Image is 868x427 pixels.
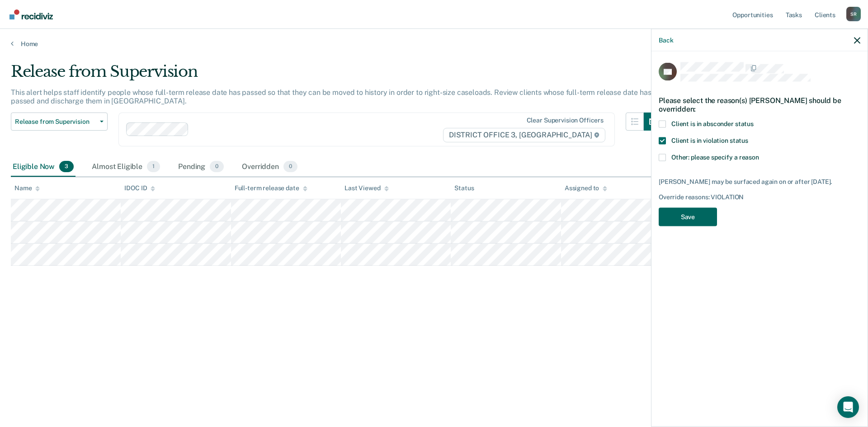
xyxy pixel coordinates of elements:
[240,157,299,177] div: Overridden
[90,157,162,177] div: Almost Eligible
[283,161,297,173] span: 0
[671,136,748,144] span: Client is in violation status
[11,62,662,88] div: Release from Supervision
[659,89,860,120] div: Please select the reason(s) [PERSON_NAME] should be overridden:
[837,396,859,418] div: Open Intercom Messenger
[235,184,307,192] div: Full-term release date
[210,161,224,173] span: 0
[124,184,155,192] div: IDOC ID
[671,153,759,160] span: Other: please specify a reason
[659,36,673,44] button: Back
[659,193,860,201] div: Override reasons: VIOLATION
[11,157,75,177] div: Eligible Now
[14,184,40,192] div: Name
[344,184,388,192] div: Last Viewed
[15,118,96,126] span: Release from Supervision
[443,128,605,142] span: DISTRICT OFFICE 3, [GEOGRAPHIC_DATA]
[9,9,53,19] img: Recidiviz
[454,184,474,192] div: Status
[11,88,651,105] p: This alert helps staff identify people whose full-term release date has passed so that they can b...
[565,184,607,192] div: Assigned to
[659,178,860,185] div: [PERSON_NAME] may be surfaced again on or after [DATE].
[659,208,717,226] button: Save
[846,7,861,21] button: Profile dropdown button
[846,7,861,21] div: S R
[176,157,226,177] div: Pending
[671,120,754,127] span: Client is in absconder status
[527,117,604,124] div: Clear supervision officers
[59,161,74,173] span: 3
[11,40,857,48] a: Home
[147,161,160,173] span: 1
